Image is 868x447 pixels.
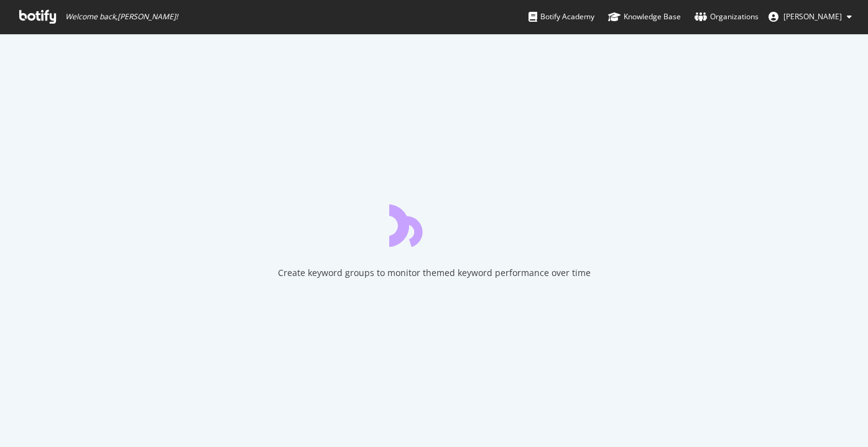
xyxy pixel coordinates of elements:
[608,11,681,23] div: Knowledge Base
[389,202,479,247] div: animation
[65,12,178,22] span: Welcome back, [PERSON_NAME] !
[783,11,842,22] span: Matthew Gampel
[278,267,591,279] div: Create keyword groups to monitor themed keyword performance over time
[695,11,759,23] div: Organizations
[759,7,862,27] button: [PERSON_NAME]
[529,11,594,23] div: Botify Academy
